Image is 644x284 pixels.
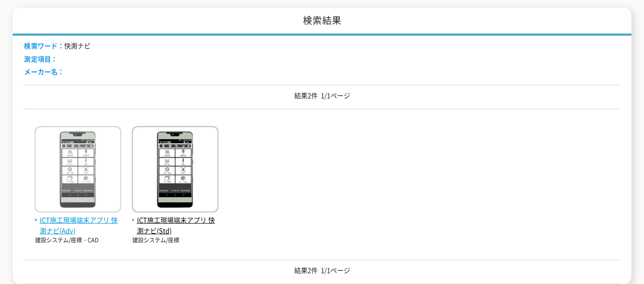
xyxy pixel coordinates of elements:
span: ICT施工現場端末アプリ 快測ナビ(Adv) [35,215,121,236]
img: 快測ナビ(Adv) [35,126,121,215]
p: 結果2件 1/1ページ [24,265,620,276]
p: 建設システム/座標・CAD [35,236,121,245]
a: ICT施工現場端末アプリ 快測ナビ(Adv) [35,204,121,236]
h1: 検索結果 [13,8,631,36]
span: ICT施工現場端末アプリ 快測ナビ(Std) [132,215,218,236]
span: メーカー名： [24,67,64,76]
li: 快測ナビ [24,41,90,51]
p: 建設システム/座標 [132,236,218,245]
a: ICT施工現場端末アプリ 快測ナビ(Std) [132,204,218,236]
img: 快測ナビ(Std) [132,126,218,215]
span: 検索ワード： [24,41,64,50]
p: 結果2件 1/1ページ [24,90,620,101]
span: 測定項目： [24,54,57,64]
